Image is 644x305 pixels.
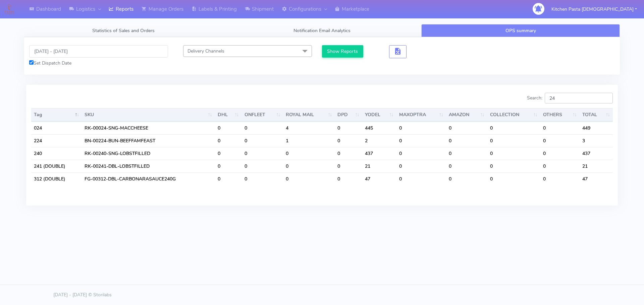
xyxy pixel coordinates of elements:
[580,134,613,147] td: 3
[396,108,446,122] th: MAXOPTRA : activate to sort column ascending
[82,134,215,147] td: BN-00224-BUN-BEEFFAMFEAST
[29,45,168,58] input: Pick the Daterange
[396,134,446,147] td: 0
[31,147,82,160] td: 240
[545,93,613,103] input: Search:
[283,147,335,160] td: 0
[362,122,396,134] td: 445
[540,134,580,147] td: 0
[362,172,396,185] td: 47
[446,147,487,160] td: 0
[82,172,215,185] td: FG-00312-DBL-CARBONARASAUCE240G
[82,147,215,160] td: RK-00240-SNG-LOBSTFILLED
[24,24,620,37] ul: Tabs
[29,60,168,67] div: Set Dispatch Date
[215,172,242,185] td: 0
[580,172,613,185] td: 47
[487,172,540,185] td: 0
[283,122,335,134] td: 4
[540,147,580,160] td: 0
[446,108,487,122] th: AMAZON : activate to sort column ascending
[242,172,283,185] td: 0
[215,147,242,160] td: 0
[446,172,487,185] td: 0
[283,160,335,172] td: 0
[215,160,242,172] td: 0
[446,160,487,172] td: 0
[215,134,242,147] td: 0
[82,108,215,122] th: SKU: activate to sort column ascending
[283,172,335,185] td: 0
[540,160,580,172] td: 0
[487,147,540,160] td: 0
[540,108,580,122] th: OTHERS : activate to sort column ascending
[396,122,446,134] td: 0
[527,93,613,103] label: Search:
[31,108,82,122] th: Tag: activate to sort column descending
[362,160,396,172] td: 21
[580,147,613,160] td: 437
[362,108,396,122] th: YODEL : activate to sort column ascending
[242,147,283,160] td: 0
[242,134,283,147] td: 0
[215,122,242,134] td: 0
[215,108,242,122] th: DHL : activate to sort column ascending
[362,134,396,147] td: 2
[31,134,82,147] td: 224
[335,147,362,160] td: 0
[540,122,580,134] td: 0
[293,27,351,34] span: Notification Email Analytics
[396,147,446,160] td: 0
[82,160,215,172] td: RK-00241-DBL-LOBSTFILLED
[487,160,540,172] td: 0
[362,147,396,160] td: 437
[335,160,362,172] td: 0
[82,122,215,134] td: RK-00024-SNG-MACCHEESE
[242,122,283,134] td: 0
[335,108,362,122] th: DPD : activate to sort column ascending
[505,27,536,34] span: OPS summary
[446,122,487,134] td: 0
[580,160,613,172] td: 21
[187,48,224,54] span: Delivery Channels
[580,122,613,134] td: 449
[335,122,362,134] td: 0
[31,160,82,172] td: 241 (DOUBLE)
[487,122,540,134] td: 0
[540,172,580,185] td: 0
[446,134,487,147] td: 0
[31,172,82,185] td: 312 (DOUBLE)
[283,134,335,147] td: 1
[487,108,540,122] th: COLLECTION : activate to sort column ascending
[335,172,362,185] td: 0
[396,160,446,172] td: 0
[487,134,540,147] td: 0
[335,134,362,147] td: 0
[242,108,283,122] th: ONFLEET : activate to sort column ascending
[546,2,642,16] button: Kitchen Pasta [DEMOGRAPHIC_DATA]
[92,27,155,34] span: Statistics of Sales and Orders
[283,108,335,122] th: ROYAL MAIL : activate to sort column ascending
[31,122,82,134] td: 024
[580,108,613,122] th: TOTAL : activate to sort column ascending
[396,172,446,185] td: 0
[242,160,283,172] td: 0
[322,45,363,58] button: Show Reports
